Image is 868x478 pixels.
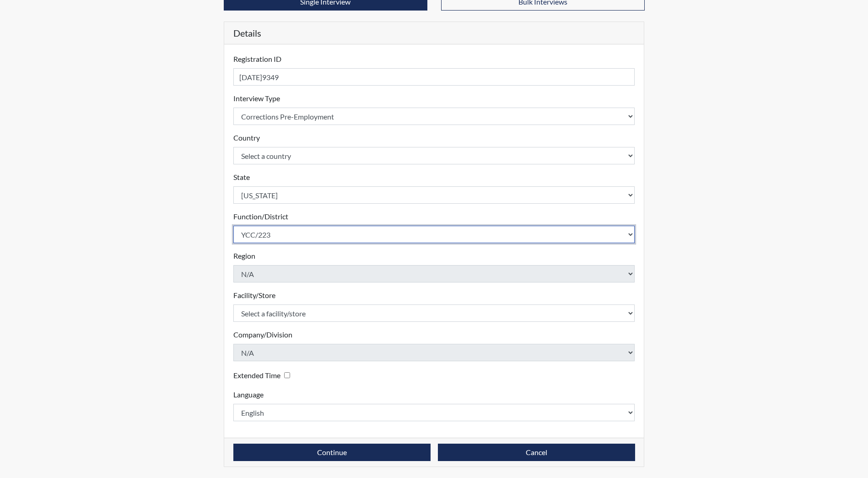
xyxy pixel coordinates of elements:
[233,389,264,400] label: Language
[233,68,635,86] input: Insert a Registration ID, which needs to be a unique alphanumeric value for each interviewee
[233,290,275,301] label: Facility/Store
[233,250,255,261] label: Region
[233,93,280,104] label: Interview Type
[224,22,644,44] h5: Details
[233,369,294,382] div: Checking this box will provide the interviewee with an accomodation of extra time to answer each ...
[233,172,250,183] label: State
[233,132,260,143] label: Country
[438,444,635,461] button: Cancel
[233,211,288,222] label: Function/District
[233,370,280,381] label: Extended Time
[233,444,431,461] button: Continue
[233,54,281,65] label: Registration ID
[233,329,292,340] label: Company/Division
